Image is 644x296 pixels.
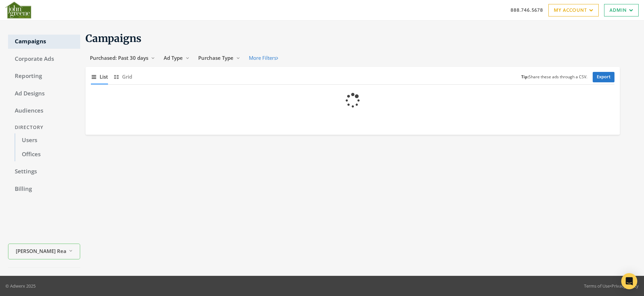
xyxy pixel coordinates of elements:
span: Purchase Type [198,54,233,61]
span: Purchased: Past 30 days [90,54,148,61]
a: Billing [8,182,80,196]
span: List [100,73,108,81]
a: My Account [548,4,599,16]
button: [PERSON_NAME] Realtor [8,244,80,260]
button: Ad Type [159,52,194,64]
img: Adwerx [5,2,31,18]
a: Terms of Use [584,283,610,289]
a: Settings [8,165,80,179]
a: Corporate Ads [8,52,80,66]
button: Purchased: Past 30 days [86,52,159,64]
a: Privacy Policy [611,283,639,289]
a: Campaigns [8,35,80,49]
div: Open Intercom Messenger [621,273,637,289]
div: Directory [8,121,80,134]
small: Share these ads through a CSV. [521,74,587,80]
a: Users [15,133,80,147]
a: Offices [15,147,80,162]
a: Export [593,72,614,82]
a: Admin [604,4,639,16]
b: Tip: [521,74,529,80]
div: • [584,283,639,289]
button: More Filters [245,52,282,64]
a: Ad Designs [8,87,80,101]
span: [PERSON_NAME] Realtor [16,247,66,255]
span: Campaigns [86,32,142,45]
a: 888.746.5678 [511,6,543,13]
span: Grid [122,73,132,81]
button: Grid [113,70,132,84]
span: Ad Type [164,54,183,61]
button: List [91,70,108,84]
a: Reporting [8,69,80,83]
p: © Adwerx 2025 [5,283,36,289]
button: Purchase Type [194,52,245,64]
a: Audiences [8,104,80,118]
